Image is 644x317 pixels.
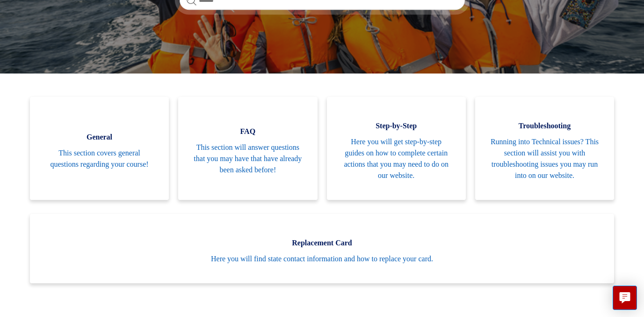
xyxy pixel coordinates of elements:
[489,136,600,181] span: Running into Technical issues? This section will assist you with troubleshooting issues you may r...
[44,237,600,249] span: Replacement Card
[44,132,155,143] span: General
[178,97,317,200] a: FAQ This section will answer questions that you may have that have already been asked before!
[44,253,600,265] span: Here you will find state contact information and how to replace your card.
[44,147,155,170] span: This section covers general questions regarding your course!
[30,214,614,283] a: Replacement Card Here you will find state contact information and how to replace your card.
[30,97,169,200] a: General This section covers general questions regarding your course!
[327,97,466,200] a: Step-by-Step Here you will get step-by-step guides on how to complete certain actions that you ma...
[192,126,303,137] span: FAQ
[613,286,637,310] button: Live chat
[341,120,452,132] span: Step-by-Step
[192,142,303,176] span: This section will answer questions that you may have that have already been asked before!
[489,120,600,132] span: Troubleshooting
[341,136,452,181] span: Here you will get step-by-step guides on how to complete certain actions that you may need to do ...
[475,97,614,200] a: Troubleshooting Running into Technical issues? This section will assist you with troubleshooting ...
